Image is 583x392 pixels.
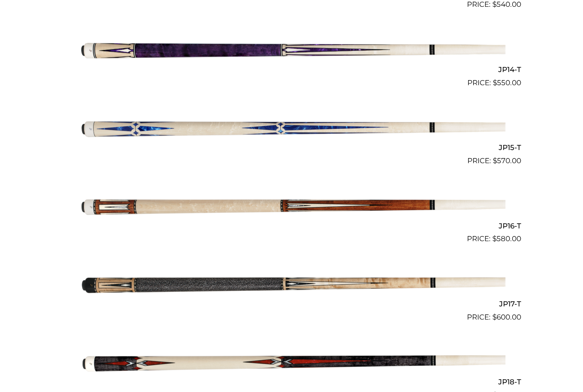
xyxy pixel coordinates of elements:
a: JP15-T $570.00 [62,92,521,167]
h2: JP15-T [62,140,521,156]
a: JP16-T $580.00 [62,170,521,245]
img: JP16-T [78,170,505,241]
span: $ [492,313,497,321]
bdi: 550.00 [493,78,521,87]
a: JP17-T $600.00 [62,248,521,322]
h2: JP18-T [62,374,521,390]
span: $ [492,234,497,243]
h2: JP17-T [62,296,521,311]
span: $ [493,78,497,87]
img: JP15-T [78,92,505,163]
h2: JP14-T [62,61,521,77]
a: JP14-T $550.00 [62,14,521,88]
bdi: 600.00 [492,313,521,321]
img: JP14-T [78,14,505,85]
bdi: 570.00 [493,156,521,165]
img: JP17-T [78,248,505,319]
bdi: 580.00 [492,234,521,243]
h2: JP16-T [62,218,521,234]
span: $ [493,156,497,165]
